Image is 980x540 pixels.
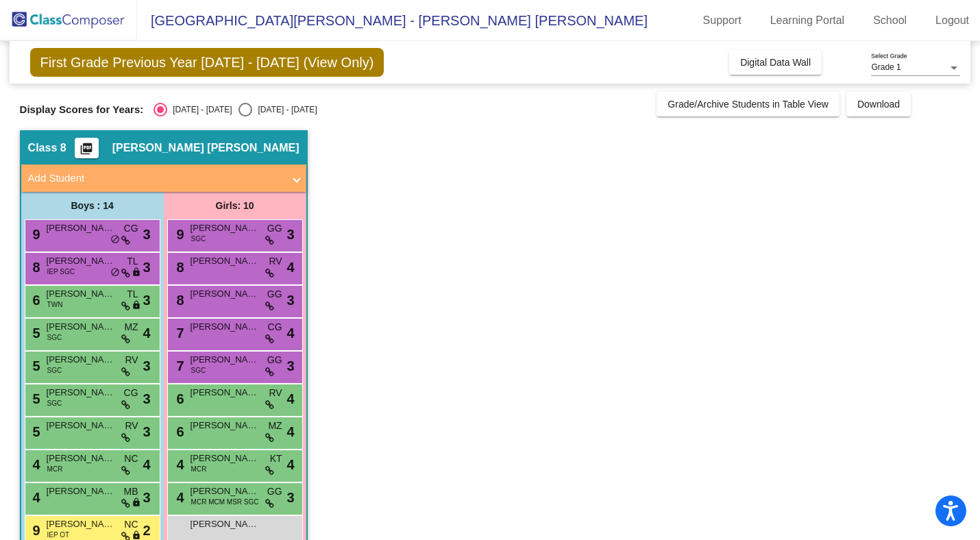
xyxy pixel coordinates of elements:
[191,497,259,507] span: MCR MCM MSR SGC
[143,356,150,376] span: 3
[47,299,63,310] span: TWN
[124,452,138,466] span: NC
[267,353,282,367] span: GG
[740,57,811,68] span: Digital Data Wall
[143,487,150,508] span: 3
[143,454,150,475] span: 4
[191,353,259,367] span: [PERSON_NAME] [PERSON_NAME]
[47,398,62,408] span: SGC
[286,224,294,245] span: 3
[21,192,164,219] div: Boys : 14
[871,62,901,72] span: Grade 1
[28,171,283,186] mat-panel-title: Add Student
[657,92,840,116] button: Grade/Archive Students in Table View
[143,257,150,278] span: 3
[143,290,150,310] span: 3
[286,389,294,409] span: 4
[191,452,259,465] span: [PERSON_NAME]
[112,141,299,155] span: [PERSON_NAME] [PERSON_NAME]
[267,221,282,236] span: GG
[47,530,70,540] span: IEP OT
[191,365,206,376] span: SGC
[729,50,822,75] button: Digital Data Wall
[124,320,138,334] span: MZ
[127,254,138,269] span: TL
[164,192,306,219] div: Girls: 10
[47,287,115,301] span: [PERSON_NAME]
[28,141,66,155] span: Class 8
[124,221,138,236] span: CG
[110,267,120,278] span: do_not_disturb_alt
[124,517,138,532] span: NC
[29,260,40,275] span: 8
[857,99,900,110] span: Download
[862,10,918,32] a: School
[78,142,95,161] mat-icon: picture_as_pdf
[29,391,40,406] span: 5
[191,320,259,334] span: [PERSON_NAME]
[191,419,259,432] span: [PERSON_NAME]
[191,287,259,301] span: [PERSON_NAME]
[125,353,138,367] span: RV
[268,419,282,433] span: MZ
[692,10,752,32] a: Support
[132,300,141,311] span: lock
[30,48,384,77] span: First Grade Previous Year [DATE] - [DATE] (View Only)
[124,484,138,499] span: MB
[125,419,138,433] span: RV
[173,457,184,472] span: 4
[268,320,282,334] span: CG
[47,517,115,531] span: [PERSON_NAME]
[252,103,317,116] div: [DATE] - [DATE]
[29,227,40,242] span: 9
[173,490,184,505] span: 4
[173,391,184,406] span: 6
[191,254,259,268] span: [PERSON_NAME]
[47,221,115,235] span: [PERSON_NAME]
[286,421,294,442] span: 4
[286,257,294,278] span: 4
[127,287,138,302] span: TL
[667,99,829,110] span: Grade/Archive Students in Table View
[47,464,63,474] span: MCR
[29,424,40,439] span: 5
[173,358,184,373] span: 7
[110,234,120,245] span: do_not_disturb_alt
[191,484,259,498] span: [PERSON_NAME]
[924,10,980,32] a: Logout
[47,365,62,376] span: SGC
[29,293,40,308] span: 6
[143,323,150,343] span: 4
[143,389,150,409] span: 3
[29,490,40,505] span: 4
[286,290,294,310] span: 3
[269,386,282,400] span: RV
[269,254,282,269] span: RV
[132,498,141,508] span: lock
[154,103,317,116] mat-radio-group: Select an option
[132,267,141,278] span: lock
[47,254,115,268] span: [PERSON_NAME]
[267,287,282,302] span: GG
[270,452,282,466] span: KT
[137,10,648,32] span: [GEOGRAPHIC_DATA][PERSON_NAME] - [PERSON_NAME] [PERSON_NAME]
[47,353,115,367] span: [PERSON_NAME]
[29,326,40,341] span: 5
[173,227,184,242] span: 9
[124,386,138,400] span: CG
[191,234,206,244] span: SGC
[173,293,184,308] span: 8
[191,386,259,400] span: [PERSON_NAME]
[47,267,75,277] span: IEP SGC
[167,103,232,116] div: [DATE] - [DATE]
[286,487,294,508] span: 3
[47,419,115,432] span: [PERSON_NAME]
[173,424,184,439] span: 6
[191,464,207,474] span: MCR
[47,452,115,465] span: [PERSON_NAME]
[191,517,259,531] span: [PERSON_NAME]
[173,260,184,275] span: 8
[143,421,150,442] span: 3
[20,103,144,116] span: Display Scores for Years:
[47,320,115,334] span: [PERSON_NAME]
